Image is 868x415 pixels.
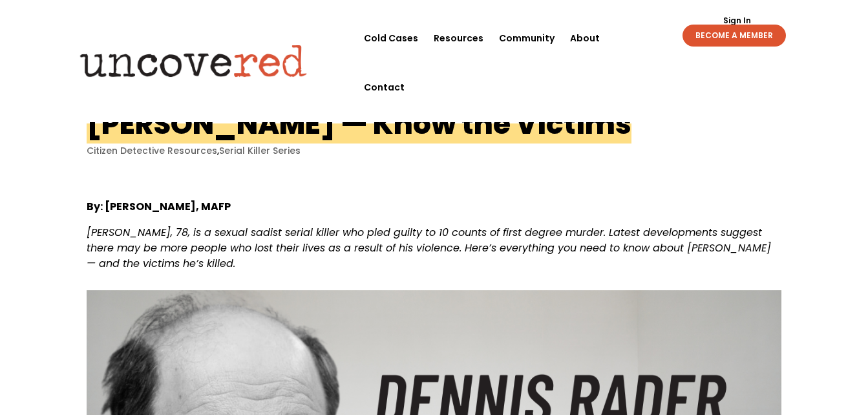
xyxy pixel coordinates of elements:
[364,14,418,63] a: Cold Cases
[434,14,483,63] a: Resources
[364,63,405,112] a: Contact
[87,145,781,157] p: ,
[716,17,758,25] a: Sign In
[87,199,231,214] strong: By: [PERSON_NAME], MAFP
[87,225,771,271] span: [PERSON_NAME], 78, is a sexual sadist serial killer who pled guilty to 10 counts of first degree ...
[87,144,217,157] a: Citizen Detective Resources
[570,14,600,63] a: About
[87,104,631,144] h1: [PERSON_NAME] — Know the Victims
[69,36,318,86] img: Uncovered logo
[683,25,786,47] a: BECOME A MEMBER
[499,14,555,63] a: Community
[219,144,301,157] a: Serial Killer Series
